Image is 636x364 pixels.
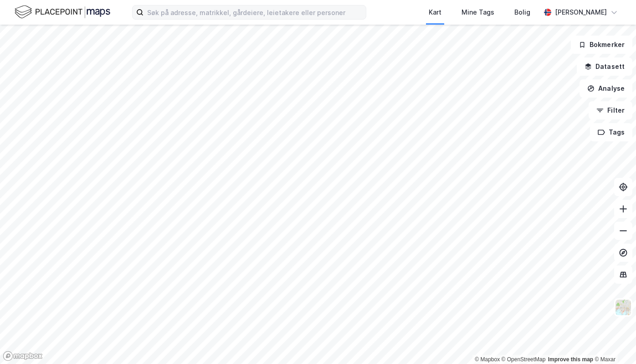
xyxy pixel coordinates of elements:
[590,320,636,364] iframe: Chat Widget
[589,101,632,120] button: Filter
[429,7,441,18] div: Kart
[514,7,530,18] div: Bolig
[580,79,632,98] button: Analyse
[475,356,500,363] a: Mapbox
[502,356,546,363] a: OpenStreetMap
[577,57,632,76] button: Datasett
[555,7,607,18] div: [PERSON_NAME]
[15,4,110,20] img: logo.f888ab2527a4732fd821a326f86c7f29.svg
[144,5,366,19] input: Søk på adresse, matrikkel, gårdeiere, leietakere eller personer
[590,123,632,141] button: Tags
[462,7,494,18] div: Mine Tags
[615,299,632,316] img: Z
[548,356,593,363] a: Improve this map
[590,320,636,364] div: Kontrollprogram for chat
[3,351,43,361] a: Mapbox homepage
[571,36,632,54] button: Bokmerker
